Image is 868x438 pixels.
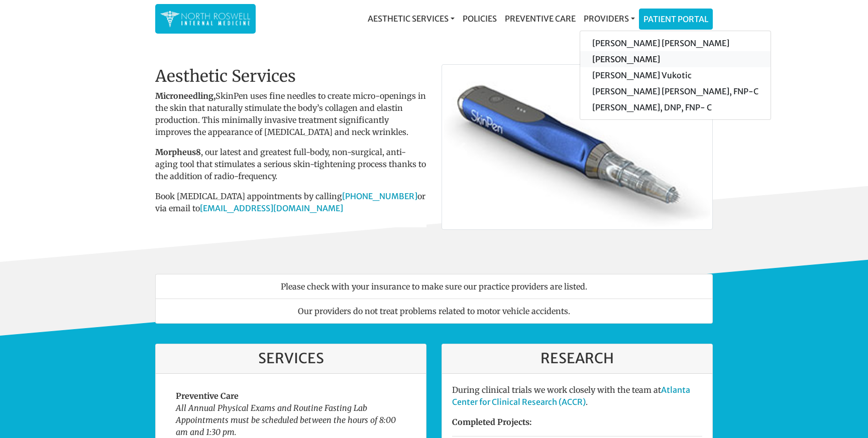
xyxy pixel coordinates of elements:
[176,391,239,401] strong: Preventive Care
[452,350,702,367] h3: Research
[364,9,459,29] a: Aesthetic Services
[580,99,771,115] a: [PERSON_NAME], DNP, FNP- C
[580,83,771,99] a: [PERSON_NAME] [PERSON_NAME], FNP-C
[160,9,251,29] img: North Roswell Internal Medicine
[155,190,426,214] p: Book [MEDICAL_DATA] appointments by calling or via email to
[580,67,771,83] a: [PERSON_NAME] Vukotic
[459,9,501,29] a: Policies
[580,35,771,51] a: [PERSON_NAME] [PERSON_NAME]
[452,384,702,408] p: During clinical trials we work closely with the team at .
[155,299,713,324] li: Our providers do not treat problems related to motor vehicle accidents.
[580,51,771,67] a: [PERSON_NAME]
[176,403,396,437] em: All Annual Physical Exams and Routine Fasting Lab Appointments must be scheduled between the hour...
[155,67,426,86] h2: Aesthetic Services
[452,417,532,427] strong: Completed Projects:
[166,350,416,367] h3: Services
[155,146,426,182] p: , our latest and greatest full-body, non-surgical, anti-aging tool that stimulates a serious skin...
[155,91,215,101] strong: Microneedling,
[155,90,426,138] p: SkinPen uses fine needles to create micro-openings in the skin that naturally stimulate the body’...
[155,147,201,157] b: Morpheus8
[501,9,580,29] a: Preventive Care
[200,203,343,213] a: [EMAIL_ADDRESS][DOMAIN_NAME]
[342,191,417,201] a: [PHONE_NUMBER]
[639,9,712,29] a: Patient Portal
[580,9,639,29] a: Providers
[452,385,690,407] a: Atlanta Center for Clinical Research (ACCR)
[155,274,713,299] li: Please check with your insurance to make sure our practice providers are listed.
